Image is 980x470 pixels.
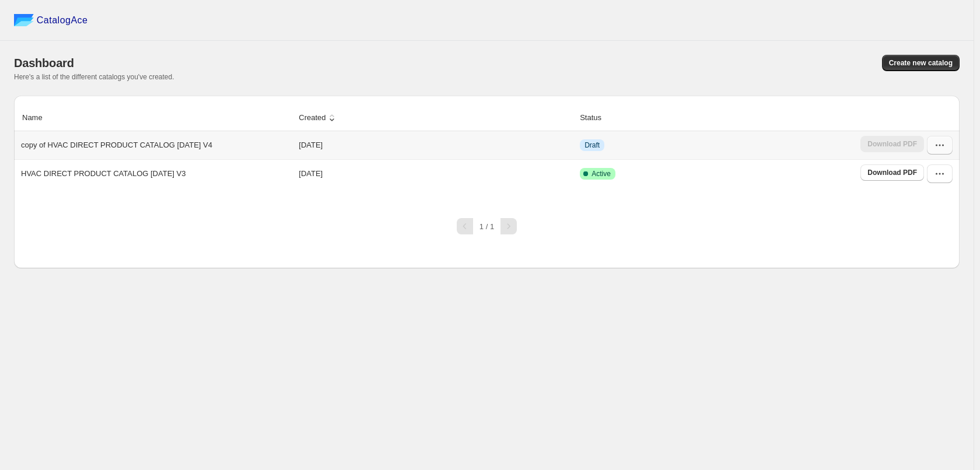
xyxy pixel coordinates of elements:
button: Created [297,107,339,129]
p: HVAC DIRECT PRODUCT CATALOG [DATE] V3 [21,168,185,180]
td: [DATE] [295,159,576,188]
span: 1 / 1 [480,222,494,231]
span: Here's a list of the different catalogs you've created. [14,73,174,81]
p: copy of HVAC DIRECT PRODUCT CATALOG [DATE] V4 [21,139,212,151]
span: Active [591,169,611,178]
span: Draft [584,141,600,150]
button: Name [20,107,56,129]
button: Status [578,107,615,129]
span: Dashboard [14,57,74,69]
td: [DATE] [295,131,576,159]
a: Download PDF [860,164,924,181]
button: Create new catalog [882,55,960,71]
span: CatalogAce [37,15,88,26]
span: Create new catalog [889,58,953,68]
span: Download PDF [867,168,917,177]
img: catalog ace [14,14,34,26]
